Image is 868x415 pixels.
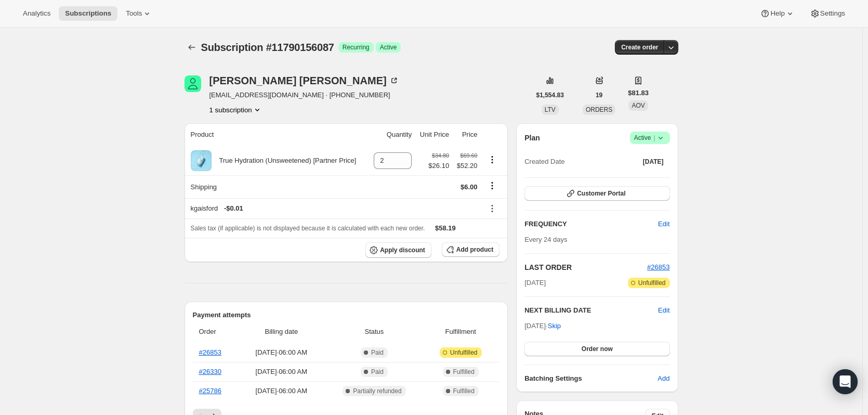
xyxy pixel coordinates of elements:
span: Partially refunded [353,387,401,395]
span: [DATE] · 06:00 AM [242,367,321,377]
button: Order now [524,342,669,356]
button: Analytics [17,6,57,21]
button: Add product [442,242,499,257]
span: $52.20 [455,161,477,171]
span: Active [380,43,397,51]
small: $34.80 [432,152,449,159]
span: Unfulfilled [450,348,478,357]
th: Unit Price [415,123,452,146]
button: #26853 [647,262,669,273]
button: Help [754,6,801,21]
button: Edit [652,216,676,232]
small: $69.60 [460,152,477,159]
span: Create order [621,43,658,51]
button: Skip [542,318,567,334]
span: Tools [126,9,142,18]
th: Price [452,123,480,146]
h2: Payment attempts [193,310,500,320]
button: $1,554.83 [530,88,570,102]
button: Shipping actions [484,180,501,191]
span: Created Date [524,157,564,167]
span: Active [634,133,666,143]
span: Help [770,9,784,18]
a: #26853 [647,263,669,271]
img: product img [191,150,212,171]
span: ORDERS [586,106,612,113]
span: Edit [658,219,669,229]
span: [EMAIL_ADDRESS][DOMAIN_NAME] · [PHONE_NUMBER] [209,90,399,100]
span: Every 24 days [524,236,567,243]
span: $58.19 [435,224,456,232]
span: AOV [632,102,645,109]
span: Apply discount [380,246,425,254]
span: - $0.01 [224,203,243,214]
span: Paid [371,368,384,376]
span: $26.10 [428,161,449,171]
button: Create order [615,40,664,55]
span: Order now [582,345,613,353]
th: Quantity [369,123,415,146]
span: Lisa Leonard [185,75,201,92]
span: $6.00 [461,183,478,191]
span: Status [327,327,422,337]
span: Recurring [343,43,370,51]
span: Add [657,373,669,384]
a: #26330 [199,368,221,375]
button: Edit [658,305,669,316]
button: Product actions [209,105,262,115]
h2: FREQUENCY [524,219,658,229]
span: $81.83 [628,88,649,98]
button: 19 [589,88,609,102]
button: Customer Portal [524,186,669,201]
span: Fulfilled [453,387,475,395]
span: | [653,134,655,142]
span: Billing date [242,327,321,337]
a: #25786 [199,387,221,395]
span: Sales tax (if applicable) is not displayed because it is calculated with each new order. [191,225,425,232]
h2: LAST ORDER [524,262,647,273]
button: [DATE] [637,154,670,169]
span: [DATE] [524,278,546,288]
span: Fulfillment [428,327,493,337]
h2: Plan [524,133,540,143]
a: #26853 [199,348,221,356]
span: Customer Portal [577,189,625,198]
div: [PERSON_NAME] [PERSON_NAME] [209,75,399,86]
span: Fulfilled [453,368,475,376]
div: True Hydration (Unsweetened) [Partner Price] [212,155,357,166]
span: Add product [456,245,493,254]
span: Settings [820,9,845,18]
span: [DATE] · [524,322,561,330]
div: Open Intercom Messenger [833,369,858,394]
h6: Batching Settings [524,373,657,384]
th: Shipping [185,175,369,198]
button: Settings [804,6,851,21]
span: [DATE] [643,158,664,166]
th: Product [185,123,369,146]
th: Order [193,320,240,343]
span: Subscription #11790156087 [201,42,334,53]
button: Product actions [484,154,501,165]
span: [DATE] · 06:00 AM [242,386,321,396]
span: Subscriptions [65,9,111,18]
button: Tools [120,6,159,21]
button: Subscriptions [59,6,117,21]
span: $1,554.83 [536,91,564,99]
span: 19 [596,91,602,99]
div: kgaisford [191,203,478,214]
span: [DATE] · 06:00 AM [242,347,321,358]
button: Apply discount [365,242,431,258]
button: Subscriptions [185,40,199,55]
span: Unfulfilled [638,279,666,287]
span: Analytics [23,9,50,18]
span: Paid [371,348,384,357]
button: Add [651,370,676,387]
h2: NEXT BILLING DATE [524,305,658,316]
span: Skip [548,321,561,331]
span: LTV [545,106,556,113]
